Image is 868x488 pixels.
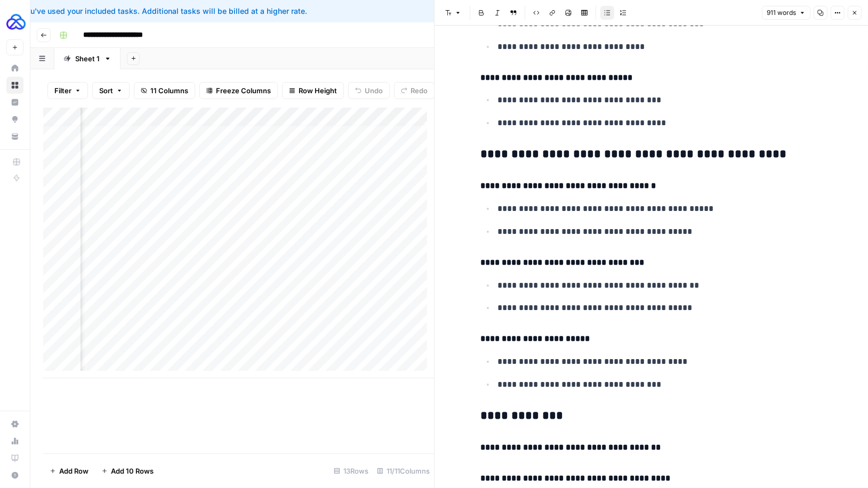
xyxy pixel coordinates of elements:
[6,9,23,35] button: Workspace: AUQ
[75,53,100,64] div: Sheet 1
[43,462,95,479] button: Add Row
[373,462,434,479] div: 11/11 Columns
[6,111,23,128] a: Opportunities
[54,48,120,69] a: Sheet 1
[6,128,23,145] a: Your Data
[216,85,271,96] span: Freeze Columns
[99,85,113,96] span: Sort
[365,85,383,96] span: Undo
[92,82,130,99] button: Sort
[9,6,542,17] div: You've used your included tasks. Additional tasks will be billed at a higher rate.
[411,85,428,96] span: Redo
[348,82,390,99] button: Undo
[134,82,195,99] button: 11 Columns
[299,85,337,96] span: Row Height
[762,6,810,20] button: 911 words
[6,467,23,484] button: Help + Support
[6,450,23,467] a: Learning Hub
[329,462,373,479] div: 13 Rows
[54,85,71,96] span: Filter
[6,416,23,433] a: Settings
[6,77,23,94] a: Browse
[767,8,796,18] span: 911 words
[47,82,88,99] button: Filter
[394,82,435,99] button: Redo
[111,466,154,476] span: Add 10 Rows
[6,94,23,111] a: Insights
[6,12,26,31] img: AUQ Logo
[282,82,344,99] button: Row Height
[150,85,188,96] span: 11 Columns
[59,466,89,476] span: Add Row
[199,82,278,99] button: Freeze Columns
[6,60,23,77] a: Home
[6,433,23,450] a: Usage
[95,462,160,479] button: Add 10 Rows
